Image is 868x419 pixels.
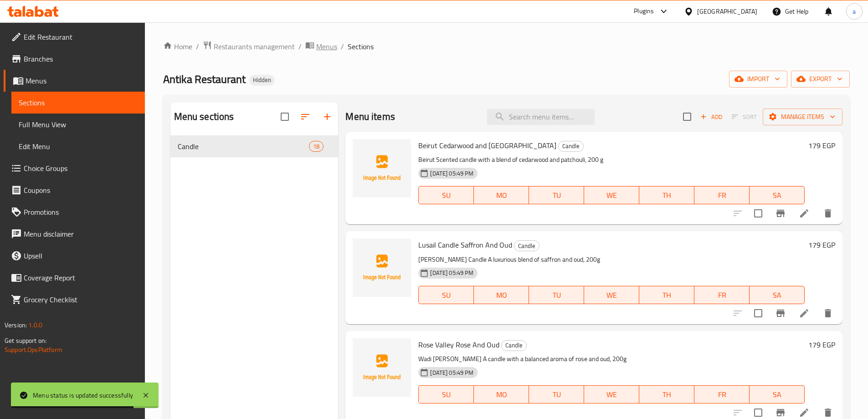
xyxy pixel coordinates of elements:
span: WE [588,189,636,202]
a: Coupons [4,179,145,201]
span: Select to update [749,204,768,223]
button: MO [474,186,529,204]
span: [DATE] 05:49 PM [426,269,477,277]
button: TH [639,286,694,304]
h2: Menu items [345,110,395,124]
span: SU [422,189,470,202]
div: Hidden [249,75,275,86]
button: export [791,71,850,88]
span: Hidden [249,76,275,84]
button: MO [474,286,529,304]
h2: Menu sections [174,110,234,124]
span: Get support on: [5,335,46,347]
button: SA [750,286,805,304]
div: Candle [558,141,584,152]
li: / [196,41,199,52]
button: TU [529,286,584,304]
a: Edit menu item [799,407,810,418]
span: SA [753,388,801,401]
a: Sections [11,92,145,114]
a: Edit Restaurant [4,26,145,48]
h6: 179 EGP [808,238,835,251]
button: delete [817,302,839,324]
span: Candle [559,141,583,151]
span: Version: [5,319,27,331]
span: TU [533,189,580,202]
a: Menu disclaimer [4,223,145,245]
button: Branch-specific-item [770,202,791,224]
button: WE [584,186,639,204]
span: Coupons [24,185,138,196]
span: Candle [514,241,539,251]
span: Add item [697,110,726,124]
div: [GEOGRAPHIC_DATA] [697,6,757,16]
span: MO [478,189,525,202]
button: WE [584,385,639,403]
span: Upsell [24,250,138,261]
a: Grocery Checklist [4,289,145,310]
a: Support.OpsPlatform [5,344,62,356]
img: Beirut Cedarwood and Patchouli [353,139,411,197]
a: Upsell [4,245,145,267]
a: Restaurants management [203,41,295,52]
span: export [798,73,842,85]
button: TU [529,186,584,204]
h6: 179 EGP [808,338,835,351]
div: Candle18 [170,135,339,157]
span: Candle [178,141,309,152]
button: delete [817,202,839,224]
button: import [729,71,787,88]
span: Branches [24,53,138,64]
span: [DATE] 05:49 PM [426,169,477,178]
span: Menus [316,41,337,52]
span: FR [698,189,746,202]
span: Select to update [749,304,768,323]
span: Antika Restaurant [163,69,246,89]
a: Full Menu View [11,114,145,135]
span: MO [478,289,525,302]
a: Menus [4,70,145,92]
span: Add [699,112,724,122]
span: TH [643,189,691,202]
input: search [487,109,595,125]
button: Add section [316,106,338,128]
a: Menus [305,41,337,52]
button: TU [529,385,584,403]
span: Manage items [770,111,835,123]
div: items [309,141,324,152]
span: TH [643,289,691,302]
span: Menus [26,75,138,86]
p: [PERSON_NAME] Candle A luxurious blend of saffron and oud, 200g [418,254,805,265]
a: Branches [4,48,145,70]
button: Branch-specific-item [770,302,791,324]
span: [DATE] 05:49 PM [426,368,477,377]
span: Choice Groups [24,163,138,174]
span: WE [588,289,636,302]
button: SA [750,186,805,204]
span: import [736,73,780,85]
div: Candle [501,340,527,351]
span: Full Menu View [19,119,138,130]
span: 1.0.0 [28,319,42,331]
span: MO [478,388,525,401]
div: Menu status is updated successfully [33,390,133,400]
li: / [341,41,344,52]
button: Add [697,110,726,124]
button: MO [474,385,529,403]
span: 18 [309,142,323,151]
span: SU [422,388,470,401]
button: SU [418,286,474,304]
p: Beirut Scented candle with a blend of cedarwood and patchouli, 200 g [418,154,805,166]
img: Rose Valley Rose And Oud [353,338,411,397]
button: SA [750,385,805,403]
div: Plugins [634,6,654,17]
span: TU [533,388,580,401]
span: Sections [348,41,374,52]
button: FR [694,286,750,304]
a: Edit menu item [799,208,810,219]
span: Lusail Candle Saffron And Oud [418,238,512,252]
div: Candle [514,240,539,251]
li: / [298,41,302,52]
span: Coverage Report [24,272,138,283]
